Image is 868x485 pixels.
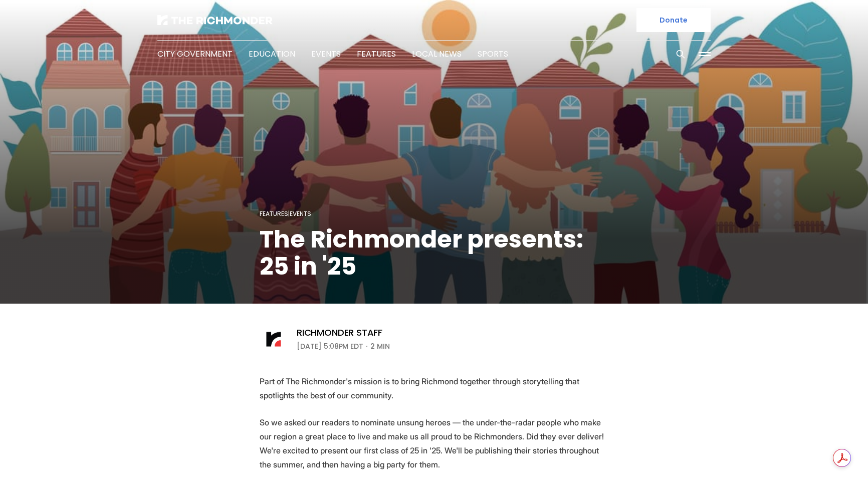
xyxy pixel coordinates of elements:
[260,325,288,353] img: Richmonder Staff
[297,327,382,339] a: Richmonder Staff
[297,340,363,352] time: [DATE] 5:08PM EDT
[357,48,396,60] a: Features
[290,209,311,218] a: Events
[260,226,608,280] h1: The Richmonder presents: 25 in '25
[260,209,288,218] a: Features
[260,374,608,402] p: Part of The Richmonder's mission is to bring Richmond together through storytelling that spotligh...
[260,208,608,220] div: |
[478,48,508,60] a: Sports
[260,415,608,471] p: So we asked our readers to nominate unsung heroes — the under-the-radar people who make our regio...
[249,48,295,60] a: Education
[311,48,341,60] a: Events
[370,340,390,352] span: 2 min
[636,8,711,32] a: Donate
[673,47,688,62] button: Search this site
[783,436,868,485] iframe: portal-trigger
[157,15,273,25] img: The Richmonder
[157,48,233,60] a: City Government
[412,48,462,60] a: Local News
